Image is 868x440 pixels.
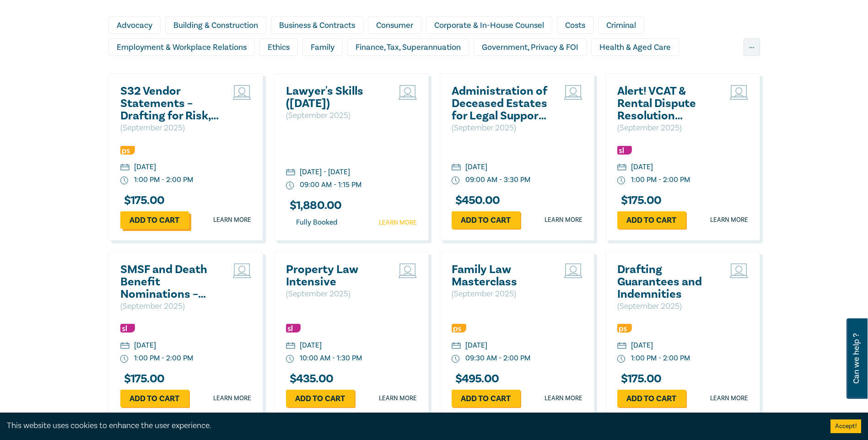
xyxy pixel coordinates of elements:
p: ( September 2025 ) [617,122,716,134]
div: 1:00 PM - 2:00 PM [134,353,193,364]
a: Learn more [379,218,417,227]
img: calendar [452,164,461,172]
div: Corporate & In-House Counsel [426,16,552,34]
div: [DATE] [465,340,487,351]
div: Costs [557,16,593,34]
div: Advocacy [108,16,161,34]
img: watch [120,177,129,185]
h2: Lawyer's Skills ([DATE]) [286,85,384,110]
a: SMSF and Death Benefit Nominations – Complexity, Validity & Capacity [120,263,219,300]
a: Property Law Intensive [286,263,384,288]
h3: $ 175.00 [120,373,165,385]
h3: $ 175.00 [617,194,662,207]
a: Learn more [545,394,582,403]
div: 09:30 AM - 2:00 PM [465,353,530,364]
img: watch [286,355,294,363]
div: Government, Privacy & FOI [474,38,587,56]
a: Add to cart [120,390,189,407]
img: calendar [286,169,295,177]
h3: $ 175.00 [120,194,165,207]
img: Substantive Law [286,324,301,333]
img: Substantive Law [617,146,632,155]
img: watch [452,355,460,363]
a: Learn more [213,394,251,403]
div: [DATE] [465,162,487,172]
div: Finance, Tax, Superannuation [347,38,469,56]
div: Health & Aged Care [591,38,679,56]
img: calendar [120,342,129,350]
div: ... [744,38,760,56]
span: Can we help ? [852,324,861,393]
img: Professional Skills [452,324,466,333]
a: Administration of Deceased Estates for Legal Support Staff ([DATE]) [452,85,550,122]
div: Consumer [368,16,421,34]
div: [DATE] [631,340,653,351]
p: ( September 2025 ) [286,110,384,122]
img: Live Stream [730,85,748,100]
div: 09:00 AM - 1:15 PM [300,180,361,190]
img: Live Stream [233,263,251,278]
img: Live Stream [564,263,582,278]
div: 09:00 AM - 3:30 PM [465,175,530,185]
img: Live Stream [730,263,748,278]
img: watch [452,177,460,185]
a: Add to cart [617,390,686,407]
img: watch [617,355,625,363]
p: ( September 2025 ) [452,122,550,134]
div: Fully Booked [286,216,347,229]
div: [DATE] [631,162,653,172]
img: watch [617,177,625,185]
p: ( September 2025 ) [452,288,550,300]
div: Litigation & Dispute Resolution [322,60,450,78]
img: calendar [452,342,461,350]
div: Family [302,38,343,56]
a: Alert! VCAT & Rental Dispute Resolution Victoria Reforms 2025 [617,85,716,122]
img: calendar [617,342,626,350]
a: Family Law Masterclass [452,263,550,288]
div: [DATE] [134,162,156,172]
h3: $ 435.00 [286,373,334,385]
a: Learn more [545,215,582,225]
div: [DATE] - [DATE] [300,167,350,177]
a: Add to cart [452,390,520,407]
div: [DATE] [134,340,156,351]
div: 10:00 AM - 1:30 PM [300,353,362,364]
a: Add to cart [617,211,686,229]
h3: $ 175.00 [617,373,662,385]
h3: $ 450.00 [452,194,500,207]
img: calendar [286,342,295,350]
img: Substantive Law [120,324,135,333]
div: Ethics [259,38,298,56]
p: ( September 2025 ) [286,288,384,300]
img: Live Stream [399,263,417,278]
img: Live Stream [233,85,251,100]
a: Add to cart [120,211,189,229]
p: ( September 2025 ) [120,300,219,312]
img: watch [286,182,294,190]
img: Professional Skills [120,146,135,155]
a: Add to cart [286,390,355,407]
a: S32 Vendor Statements – Drafting for Risk, Clarity & Compliance [120,85,219,122]
img: Live Stream [564,85,582,100]
div: Migration [455,60,506,78]
div: [DATE] [300,340,322,351]
h3: $ 1,880.00 [286,199,342,212]
button: Accept cookies [830,419,861,433]
div: Criminal [598,16,644,34]
a: Drafting Guarantees and Indemnities [617,263,716,300]
img: Professional Skills [617,324,632,333]
a: Add to cart [452,211,520,229]
div: 1:00 PM - 2:00 PM [134,175,193,185]
img: calendar [120,164,129,172]
a: Learn more [710,215,748,225]
div: Building & Construction [165,16,266,34]
a: Learn more [710,394,748,403]
div: This website uses cookies to enhance the user experience. [7,420,817,432]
